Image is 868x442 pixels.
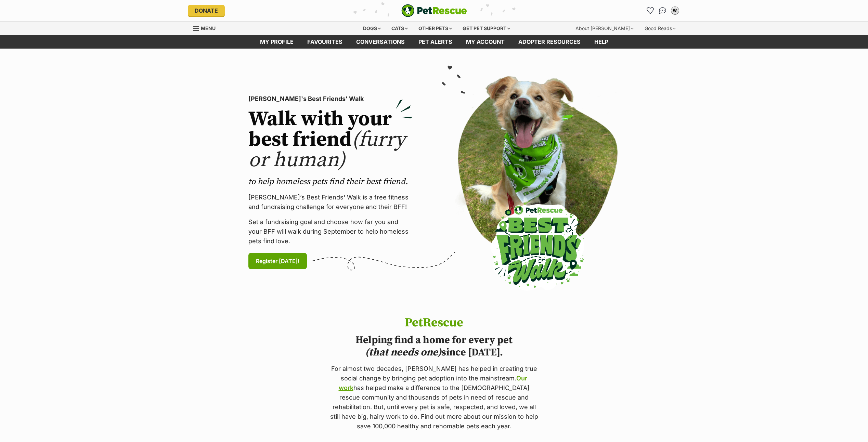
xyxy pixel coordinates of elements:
[672,7,678,14] div: W
[659,7,666,14] img: chat-41dd97257d64d25036548639549fe6c8038ab92f7586957e7f3b1b290dea8141.svg
[248,193,413,212] p: [PERSON_NAME]’s Best Friends' Walk is a free fitness and fundraising challenge for everyone and t...
[300,35,349,49] a: Favourites
[458,22,515,35] div: Get pet support
[248,176,413,187] p: to help homeless pets find their best friend.
[253,35,300,49] a: My profile
[358,22,386,35] div: Dogs
[248,127,405,173] span: (furry or human)
[670,5,681,16] button: My account
[248,94,413,104] p: [PERSON_NAME]'s Best Friends' Walk
[256,257,299,265] span: Register [DATE]!
[587,35,615,49] a: Help
[414,22,457,35] div: Other pets
[640,22,681,35] div: Good Reads
[401,4,467,17] a: PetRescue
[571,22,638,35] div: About [PERSON_NAME]
[248,217,413,246] p: Set a fundraising goal and choose how far you and your BFF will walk during September to help hom...
[329,316,540,330] h1: PetRescue
[329,364,540,431] p: For almost two decades, [PERSON_NAME] has helped in creating true social change by bringing pet a...
[201,25,216,31] span: Menu
[511,35,587,49] a: Adopter resources
[401,4,467,17] img: logo-e224e6f780fb5917bec1dbf3a21bbac754714ae5b6737aabdf751b685950b380.svg
[329,334,540,359] h2: Helping find a home for every pet since [DATE].
[365,346,441,359] i: (that needs one)
[645,5,656,16] a: Favourites
[248,109,413,171] h2: Walk with your best friend
[193,22,220,34] a: Menu
[645,5,681,16] ul: Account quick links
[349,35,412,49] a: conversations
[412,35,459,49] a: Pet alerts
[248,253,307,269] a: Register [DATE]!
[657,5,668,16] a: Conversations
[387,22,413,35] div: Cats
[459,35,511,49] a: My account
[188,5,225,16] a: Donate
